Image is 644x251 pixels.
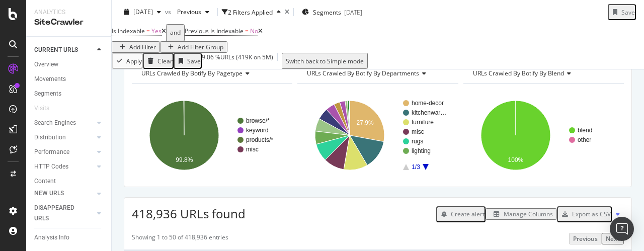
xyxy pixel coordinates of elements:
span: No [250,27,258,35]
svg: A chart. [132,92,290,179]
div: Analytics [34,8,103,17]
div: Previous [573,234,598,243]
div: and [170,26,181,40]
div: Add Filter [129,43,156,51]
div: Movements [34,74,66,85]
div: Add Filter Group [178,43,223,51]
div: times [285,9,289,15]
text: blend [578,127,592,134]
a: Movements [34,74,104,85]
div: Visits [34,103,49,114]
span: = [245,27,249,35]
div: Save [621,8,635,16]
div: Clear [157,57,173,65]
text: misc [246,146,259,153]
a: Visits [34,103,59,114]
div: Overview [34,59,58,70]
text: lighting [412,148,431,155]
div: NEW URLS [34,188,64,199]
text: 100% [508,156,523,163]
a: NEW URLS [34,188,94,199]
button: Save [608,4,636,20]
button: Export as CSV [557,206,612,222]
text: browse/* [246,118,270,125]
button: Manage Columns [486,208,557,220]
a: Overview [34,59,104,70]
span: URLs Crawled By Botify By pagetype [141,69,243,77]
text: furniture [412,119,434,126]
svg: A chart. [463,92,621,179]
span: Previous [173,8,201,16]
span: = [146,27,150,35]
a: Segments [34,89,104,99]
div: Segments [34,89,61,99]
span: vs [165,8,173,16]
button: Add Filter [112,41,160,53]
div: DISAPPEARED URLS [34,203,85,224]
span: Previous Is Indexable [185,27,244,35]
span: Yes [151,27,162,35]
text: 27.9% [357,119,374,126]
a: DISAPPEARED URLS [34,203,94,224]
button: Previous [173,4,213,20]
h4: URLs Crawled By Botify By pagetype [139,65,283,81]
span: 418,936 URLs found [132,205,246,222]
div: Performance [34,147,69,157]
a: Content [34,176,104,187]
div: Content [34,176,56,187]
button: Add Filter Group [160,41,227,53]
div: SiteCrawler [34,17,103,28]
button: Switch back to Simple mode [282,53,368,69]
text: 1/3 [412,164,420,171]
div: Save [187,57,201,65]
text: rugs [412,138,423,145]
span: Segments [313,8,341,16]
div: CURRENT URLS [34,45,78,55]
div: HTTP Codes [34,161,68,172]
a: Analysis Info [34,232,104,243]
a: Search Engines [34,118,94,128]
h4: URLs Crawled By Botify By blend [471,65,615,81]
div: Apply [126,57,142,65]
button: Apply [112,53,143,69]
button: Create alert [436,206,486,222]
div: 2 Filters Applied [228,8,273,16]
a: Distribution [34,132,94,143]
div: Analysis Info [34,232,69,243]
span: URLs Crawled By Botify By blend [473,69,564,77]
div: Export as CSV [572,210,611,218]
button: Clear [143,53,174,69]
span: Is Indexable [112,27,145,35]
button: Previous [569,233,602,244]
div: Create alert [451,210,485,218]
a: CURRENT URLS [34,45,94,55]
div: 9.06 % URLs ( 419K on 5M ) [202,53,273,69]
button: 2 Filters Applied [222,4,285,20]
div: [DATE] [344,8,362,16]
button: [DATE] [120,4,165,20]
svg: A chart. [297,92,455,179]
button: Segments[DATE] [298,4,366,20]
span: 2025 Sep. 8th [133,8,153,16]
div: Manage Columns [504,210,553,218]
text: home-decor [412,100,444,107]
text: keyword [246,127,269,134]
text: products/* [246,137,273,144]
a: HTTP Codes [34,161,94,172]
text: 99.8% [176,156,193,163]
div: Distribution [34,132,66,143]
text: misc [412,129,424,136]
div: Next [606,234,620,243]
a: Performance [34,147,94,157]
button: Next [602,233,624,244]
button: and [166,24,185,41]
button: Save [174,53,202,69]
div: Switch back to Simple mode [286,57,364,65]
span: URLs Crawled By Botify By departments [307,69,419,77]
h4: URLs Crawled By Botify By departments [305,65,449,81]
text: other [578,137,591,144]
div: Open Intercom Messenger [610,217,634,241]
